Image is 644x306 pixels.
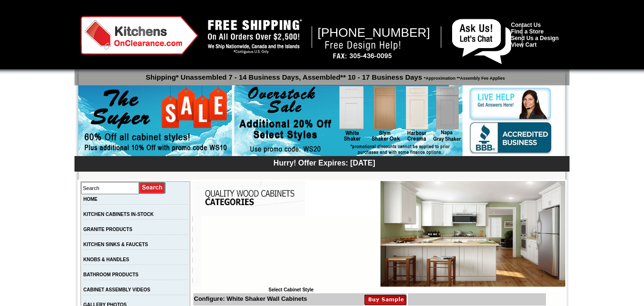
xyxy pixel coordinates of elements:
[83,257,129,262] a: KNOBS & HANDLES
[511,22,541,28] a: Contact Us
[380,181,565,287] img: White Shaker
[268,287,314,292] b: Select Cabinet Style
[81,16,198,55] img: Kitchens on Clearance Logo
[511,41,537,48] a: View Cart
[83,287,150,292] a: CABINET ASSEMBLY VIDEOS
[83,272,139,277] a: BATHROOM PRODUCTS
[83,242,148,247] a: KITCHEN SINKS & FAUCETS
[79,69,570,81] p: Shipping* Unassembled 7 - 14 Business Days, Assembled** 10 - 17 Business Days
[318,25,430,40] span: [PHONE_NUMBER]
[79,157,570,167] div: Hurry! Offer Expires: [DATE]
[422,74,505,81] span: *Approximation **Assembly Fee Applies
[511,35,559,41] a: Send Us a Design
[83,212,154,217] a: KITCHEN CABINETS IN-STOCK
[83,227,132,232] a: GRANITE PRODUCTS
[83,197,98,202] a: HOME
[139,182,166,194] input: Submit
[201,216,380,287] iframe: Browser incompatible
[194,295,307,302] b: Configure: White Shaker Wall Cabinets
[511,28,544,35] a: Find a Store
